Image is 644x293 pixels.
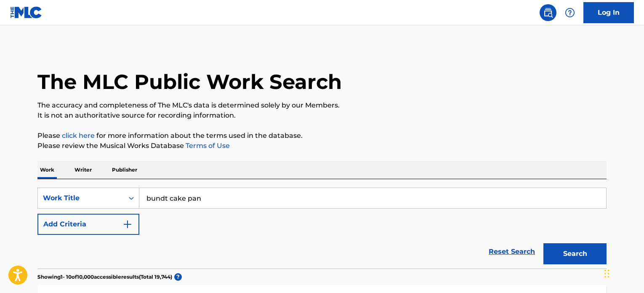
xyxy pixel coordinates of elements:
p: It is not an authoritative source for recording information. [37,110,607,121]
p: Work [37,161,57,179]
a: Terms of Use [184,142,230,150]
button: Search [543,243,607,264]
a: click here [62,132,95,140]
div: Drag [604,261,609,286]
p: Publisher [109,161,140,179]
h1: The MLC Public Work Search [37,69,342,94]
img: 9d2ae6d4665cec9f34b9.svg [122,219,133,229]
form: Search Form [37,188,607,269]
div: Help [562,4,578,21]
img: search [543,8,553,18]
div: Work Title [43,193,119,203]
p: Please review the Musical Works Database [37,141,607,151]
p: The accuracy and completeness of The MLC's data is determined solely by our Members. [37,100,607,110]
a: Log In [583,2,634,23]
img: help [565,8,575,18]
img: MLC Logo [10,6,43,19]
iframe: Chat Widget [602,253,644,293]
p: Showing 1 - 10 of 10,000 accessible results (Total 19,744 ) [37,273,172,281]
span: ? [174,273,182,281]
a: Public Search [540,4,556,21]
button: Add Criteria [37,214,139,235]
a: Reset Search [484,242,539,261]
p: Please for more information about the terms used in the database. [37,131,607,141]
p: Writer [72,161,94,179]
